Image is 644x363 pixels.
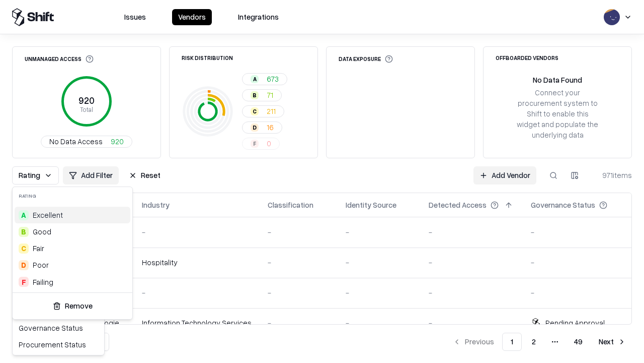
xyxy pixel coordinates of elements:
div: A [19,210,29,220]
div: Failing [33,277,53,287]
span: Good [33,226,51,237]
div: B [19,227,29,237]
div: Suggestions [13,205,132,292]
div: C [19,244,29,254]
div: Rating [13,187,132,205]
div: Procurement Status [15,336,102,353]
div: F [19,277,29,287]
div: Poor [33,260,49,270]
button: Remove [17,297,128,315]
span: Excellent [33,210,63,220]
div: Governance Status [15,320,102,336]
div: D [19,260,29,270]
span: Fair [33,243,44,254]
